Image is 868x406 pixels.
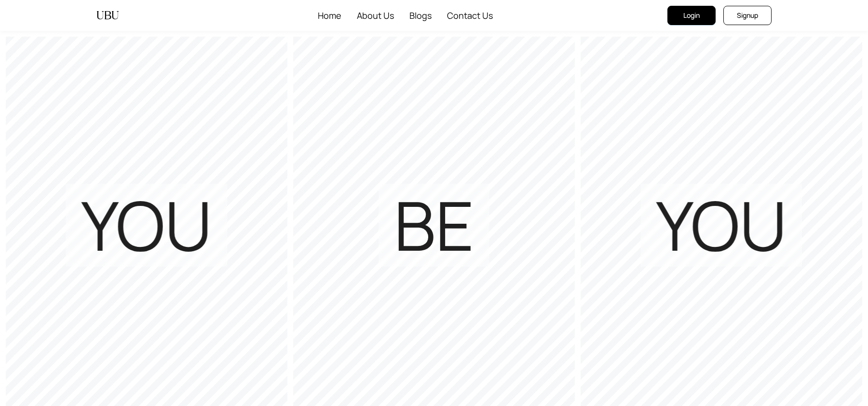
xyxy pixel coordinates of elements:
h1: YOU [656,191,787,259]
span: Signup [737,10,758,21]
button: Login [667,6,716,25]
h1: BE [394,191,474,259]
h1: YOU [81,191,212,259]
span: Login [683,10,700,21]
button: Signup [723,6,772,25]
